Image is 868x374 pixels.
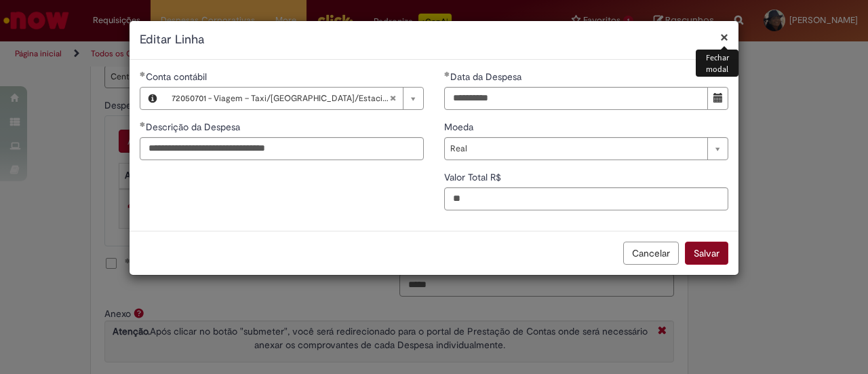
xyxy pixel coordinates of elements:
[444,171,504,183] span: Valor Total R$
[444,87,708,110] input: Data da Despesa 25 September 2025 Thursday
[172,88,389,109] span: 72050701 - Viagem – Taxi/[GEOGRAPHIC_DATA]/Estacionamento/[GEOGRAPHIC_DATA]
[146,121,243,133] span: Descrição da Despesa
[140,71,146,77] span: Obrigatório Preenchido
[140,31,728,49] h2: Editar Linha
[165,88,423,109] a: 72050701 - Viagem – Taxi/[GEOGRAPHIC_DATA]/Estacionamento/[GEOGRAPHIC_DATA]Limpar campo Conta con...
[444,121,476,133] span: Moeda
[685,242,728,265] button: Salvar
[140,121,146,127] span: Obrigatório Preenchido
[140,88,165,109] button: Conta contábil, Visualizar este registro 72050701 - Viagem – Taxi/Pedágio/Estacionamento/Zona Azul
[444,187,728,210] input: Valor Total R$
[450,138,701,160] span: Real
[720,30,728,44] button: Fechar modal
[696,50,738,77] div: Fechar modal
[146,71,210,83] span: Conta contábil, 72050701 - Viagem – Taxi/Pedágio/Estacionamento/Zona Azul
[382,88,403,109] abbr: Limpar campo Conta contábil
[444,71,450,77] span: Obrigatório Preenchido
[140,137,424,160] input: Descrição da Despesa
[450,71,524,83] span: Data da Despesa
[707,87,728,110] button: Mostrar calendário para Data da Despesa
[623,242,679,265] button: Cancelar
